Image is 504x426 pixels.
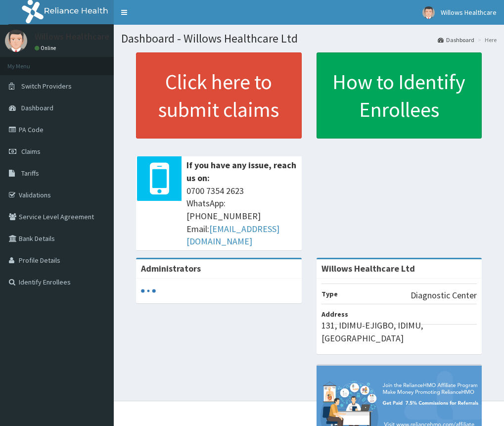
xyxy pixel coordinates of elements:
p: Diagnostic Center [411,289,477,302]
svg: audio-loading [141,284,156,298]
span: 0700 7354 2623 WhatsApp: [PHONE_NUMBER] Email: [186,185,297,248]
img: User Image [422,6,435,19]
a: [EMAIL_ADDRESS][DOMAIN_NAME] [186,223,279,247]
a: Online [35,45,58,51]
span: Switch Providers [21,82,72,91]
a: Click here to submit claims [136,52,302,139]
a: Dashboard [438,36,474,44]
span: Willows Healthcare [441,8,497,17]
strong: Willows Healthcare Ltd [321,263,415,274]
b: Type [321,289,338,298]
li: Here [475,36,497,44]
span: Dashboard [21,103,53,112]
p: Willows Healthcare [35,32,109,41]
p: 131, IDIMU-EJIGBO, IDIMU, [GEOGRAPHIC_DATA] [321,319,477,344]
img: User Image [5,30,27,52]
b: If you have any issue, reach us on: [186,159,296,184]
h1: Dashboard - Willows Healthcare Ltd [121,32,497,45]
span: Claims [21,147,41,156]
span: Tariffs [21,169,39,178]
b: Address [321,310,348,319]
a: How to Identify Enrollees [317,52,482,139]
b: Administrators [141,263,201,274]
